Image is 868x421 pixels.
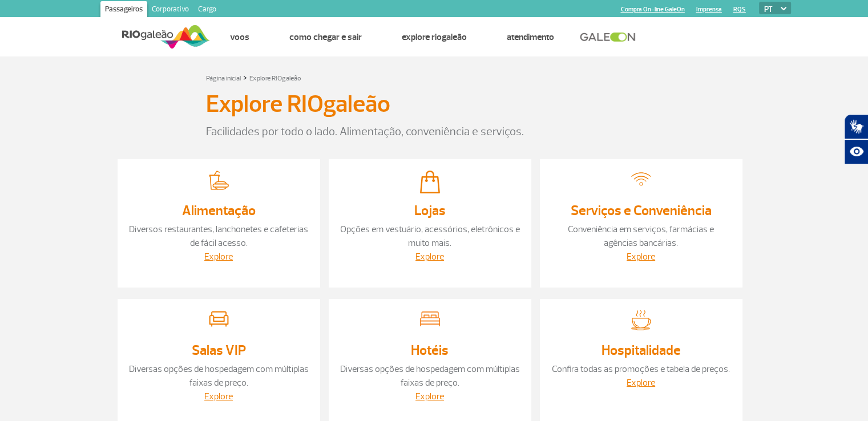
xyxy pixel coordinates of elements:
a: Explore [627,377,655,388]
a: Passageiros [100,1,147,19]
a: Página inicial [206,74,241,83]
a: Cargo [193,1,221,19]
a: Hospitalidade [601,342,681,359]
a: Conveniência em serviços, farmácias e agências bancárias. [568,224,714,249]
a: > [243,71,247,84]
a: Explore [415,251,444,262]
button: Abrir tradutor de língua de sinais. [844,114,868,139]
a: RQS [733,6,746,13]
p: Facilidades por todo o lado. Alimentação, conveniência e serviços. [206,123,663,140]
a: Opções em vestuário, acessórios, eletrônicos e muito mais. [340,224,520,249]
a: Imprensa [696,6,722,13]
div: Plugin de acessibilidade da Hand Talk. [844,114,868,164]
a: Explore RIOgaleão [249,74,301,83]
h3: Explore RIOgaleão [206,90,390,119]
a: Como chegar e sair [289,31,362,43]
a: Explore [415,391,444,402]
a: Diversos restaurantes, lanchonetes e cafeterias de fácil acesso. [129,224,308,249]
a: Serviços e Conveniência [571,202,712,219]
button: Abrir recursos assistivos. [844,139,868,164]
a: Explore [204,391,233,402]
a: Confira todas as promoções e tabela de preços. [552,363,730,375]
a: Salas VIP [192,342,246,359]
a: Voos [230,31,249,43]
a: Diversas opções de hospedagem com múltiplas faixas de preço. [340,363,520,388]
a: Lojas [414,202,446,219]
a: Hotéis [411,342,449,359]
a: Explore [627,251,655,262]
a: Atendimento [507,31,554,43]
a: Corporativo [147,1,193,19]
a: Alimentação [182,202,256,219]
a: Compra On-line GaleOn [621,6,685,13]
a: Explore [204,251,233,262]
a: Diversas opções de hospedagem com múltiplas faixas de preço. [129,363,309,388]
a: Explore RIOgaleão [402,31,467,43]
